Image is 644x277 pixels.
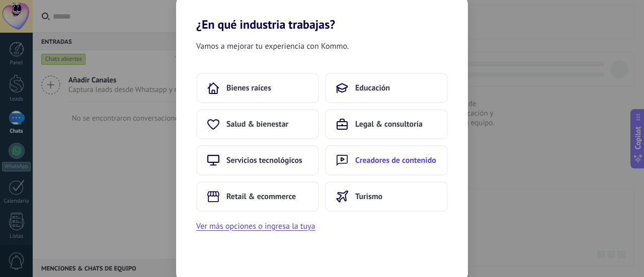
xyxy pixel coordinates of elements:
[325,73,448,103] button: Educación
[196,181,319,212] button: Retail & ecommerce
[226,192,296,202] span: Retail & ecommerce
[325,145,448,175] button: Creadores de contenido
[196,40,349,53] span: Vamos a mejorar tu experiencia con Kommo.
[196,109,319,139] button: Salud & bienestar
[355,155,436,165] span: Creadores de contenido
[355,83,390,93] span: Educación
[355,119,423,129] span: Legal & consultoría
[325,109,448,139] button: Legal & consultoría
[196,220,315,233] button: Ver más opciones o ingresa la tuya
[196,73,319,103] button: Bienes raíces
[355,192,382,202] span: Turismo
[226,155,302,165] span: Servicios tecnológicos
[196,145,319,175] button: Servicios tecnológicos
[325,181,448,212] button: Turismo
[226,83,271,93] span: Bienes raíces
[226,119,288,129] span: Salud & bienestar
